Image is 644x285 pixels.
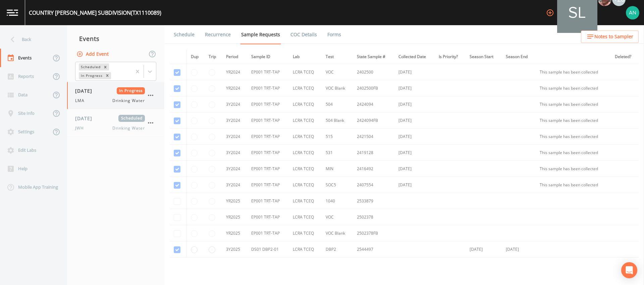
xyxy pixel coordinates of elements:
td: 531 [322,145,353,161]
td: LCRA TCEQ [289,193,322,209]
td: LCRA TCEQ [289,64,322,80]
th: Sample ID [247,50,289,64]
div: In Progress [79,72,104,79]
a: Sample Requests [240,25,281,44]
td: This sample has been collected [536,177,611,193]
td: 2544497 [353,241,394,257]
td: EP001 TRT-TAP [247,80,289,96]
td: VOC [322,64,353,80]
th: Lab [289,50,322,64]
td: EP001 TRT-TAP [247,112,289,129]
td: YR2024 [222,80,247,96]
td: LCRA TCEQ [289,177,322,193]
td: EP001 TRT-TAP [247,161,289,177]
a: Forms [326,25,342,44]
button: Add Event [75,48,111,60]
th: Trip [205,50,222,64]
td: [DATE] [466,241,502,257]
img: logo [7,9,18,16]
td: 1040 [322,193,353,209]
td: 3Y2024 [222,112,247,129]
th: Period [222,50,247,64]
span: LMA [75,98,89,104]
div: Events [67,30,164,47]
td: This sample has been collected [536,96,611,112]
td: LCRA TCEQ [289,145,322,161]
td: This sample has been collected [536,161,611,177]
td: 504 [322,96,353,112]
th: Collected Date [394,50,435,64]
td: LCRA TCEQ [289,209,322,225]
td: 2402500FB [353,80,394,96]
td: DBP2 [322,241,353,257]
td: VOC [322,209,353,225]
td: 2424094 [353,96,394,112]
td: LCRA TCEQ [289,112,322,129]
td: YR2025 [222,193,247,209]
th: Season End [502,50,536,64]
td: LCRA TCEQ [289,96,322,112]
th: Test [322,50,353,64]
td: DS01 DBP2-01 [247,241,289,257]
td: 3Y2025 [222,241,247,257]
td: EP001 TRT-TAP [247,64,289,80]
div: Remove In Progress [104,72,111,79]
td: This sample has been collected [536,112,611,129]
td: [DATE] [394,161,435,177]
div: Scheduled [79,63,102,70]
span: Drinking Water [112,125,145,131]
td: 3Y2024 [222,129,247,145]
td: [DATE] [502,241,536,257]
td: 3Y2024 [222,145,247,161]
div: COUNTRY [PERSON_NAME] SUBDIVISION (TX1110089) [29,9,161,17]
a: Schedule [173,25,196,44]
span: [DATE] [75,115,97,122]
td: [DATE] [394,145,435,161]
td: This sample has been collected [536,64,611,80]
td: 2502378FB [353,225,394,241]
th: Season Start [466,50,502,64]
td: 3Y2024 [222,161,247,177]
span: JWH [75,125,88,131]
td: 2416492 [353,161,394,177]
td: LCRA TCEQ [289,161,322,177]
td: [DATE] [394,64,435,80]
th: Dup [186,50,205,64]
a: COC Details [289,25,318,44]
td: 2419128 [353,145,394,161]
td: 2424094FB [353,112,394,129]
td: 3Y2024 [222,177,247,193]
img: c76c074581486bce1c0cbc9e29643337 [626,6,639,19]
td: EP001 TRT-TAP [247,145,289,161]
th: State Sample # [353,50,394,64]
td: MIN [322,161,353,177]
td: LCRA TCEQ [289,80,322,96]
span: Scheduled [118,115,145,122]
td: 2402500 [353,64,394,80]
td: EP001 TRT-TAP [247,96,289,112]
td: [DATE] [394,129,435,145]
a: [DATE]In ProgressLMADrinking Water [67,82,164,109]
td: This sample has been collected [536,145,611,161]
td: LCRA TCEQ [289,129,322,145]
td: 2502378 [353,209,394,225]
td: This sample has been collected [536,129,611,145]
td: [DATE] [394,177,435,193]
td: 3Y2024 [222,96,247,112]
td: 2407554 [353,177,394,193]
td: 515 [322,129,353,145]
td: LCRA TCEQ [289,241,322,257]
td: YR2024 [222,64,247,80]
td: This sample has been collected [536,80,611,96]
td: SOC5 [322,177,353,193]
button: Notes to Sampler [581,31,639,43]
td: LCRA TCEQ [289,225,322,241]
span: [DATE] [75,87,97,94]
span: Drinking Water [112,98,145,104]
span: Notes to Sampler [594,33,633,41]
td: EP001 TRT-TAP [247,193,289,209]
td: [DATE] [394,80,435,96]
a: Recurrence [204,25,232,44]
td: EP001 TRT-TAP [247,177,289,193]
div: Remove Scheduled [102,63,109,70]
